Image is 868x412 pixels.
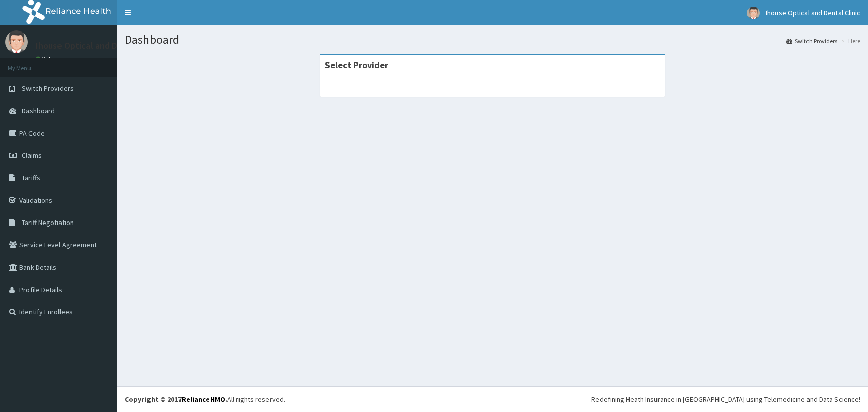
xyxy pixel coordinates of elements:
[591,394,860,404] div: Redefining Heath Insurance in [GEOGRAPHIC_DATA] using Telemedicine and Data Science!
[22,106,55,115] span: Dashboard
[125,33,860,46] h1: Dashboard
[766,8,860,17] span: Ihouse Optical and Dental Clinic
[22,151,42,160] span: Claims
[747,7,760,19] img: User Image
[182,395,225,404] a: RelianceHMO
[22,84,74,93] span: Switch Providers
[5,30,28,53] img: User Image
[786,37,837,45] a: Switch Providers
[36,55,60,62] a: Online
[325,59,388,71] strong: Select Provider
[125,395,227,404] strong: Copyright © 2017 .
[839,37,860,45] li: Here
[22,218,74,227] span: Tariff Negotiation
[22,173,40,182] span: Tariffs
[36,41,162,50] p: Ihouse Optical and Dental Clinic
[117,386,868,412] footer: All rights reserved.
